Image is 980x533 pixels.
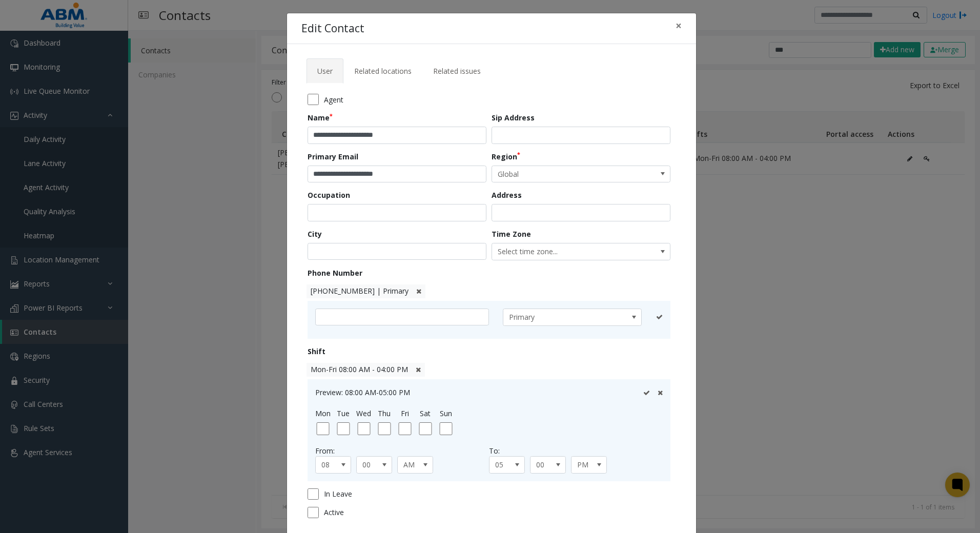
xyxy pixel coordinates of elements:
[315,387,410,397] span: Preview: 08:00 AM-05:00 PM
[307,58,677,76] ul: Tabs
[489,457,517,473] span: 05
[378,408,391,419] label: Thu
[357,457,384,473] span: 00
[571,457,599,473] span: PM
[324,507,344,518] span: Active
[440,408,452,419] label: Sun
[420,408,431,419] label: Sat
[492,190,522,200] label: Address
[503,309,614,325] span: Primary
[337,408,350,419] label: Tue
[311,286,409,296] span: [PHONE_NUMBER] | Primary
[354,66,412,76] span: Related locations
[492,229,531,239] label: Time Zone
[308,112,333,123] label: Name
[308,190,350,200] label: Occupation
[315,408,331,419] label: Mon
[401,408,409,419] label: Fri
[356,408,371,419] label: Wed
[311,364,408,374] span: Mon-Fri 08:00 AM - 04:00 PM
[489,445,663,456] div: To:
[324,94,343,105] span: Agent
[316,457,343,473] span: 08
[308,151,358,162] label: Primary Email
[492,112,535,123] label: Sip Address
[308,346,325,357] label: Shift
[492,166,635,182] span: Global
[398,457,425,473] span: AM
[668,13,689,38] button: Close
[301,20,364,37] h4: Edit Contact
[324,488,352,499] span: In Leave
[315,445,489,456] div: From:
[433,66,481,76] span: Related issues
[308,229,322,239] label: City
[308,268,362,278] label: Phone Number
[492,243,635,260] span: Select time zone...
[530,457,558,473] span: 00
[676,18,682,33] span: ×
[317,66,333,76] span: User
[492,151,520,162] label: Region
